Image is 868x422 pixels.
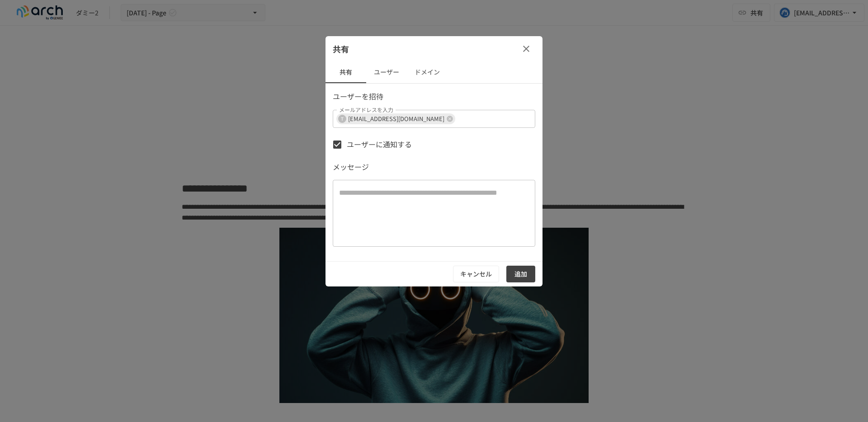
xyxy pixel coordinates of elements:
[336,113,455,124] div: T[EMAIL_ADDRESS][DOMAIN_NAME]
[338,115,346,123] div: T
[325,61,366,83] button: 共有
[347,139,412,150] span: ユーザーに通知する
[333,91,535,103] p: ユーザーを招待
[339,106,393,113] label: メールアドレスを入力
[366,61,407,83] button: ユーザー
[344,113,448,124] span: [EMAIL_ADDRESS][DOMAIN_NAME]
[506,266,535,282] button: 追加
[325,36,542,61] div: 共有
[333,161,535,173] p: メッセージ
[407,61,448,83] button: ドメイン
[453,266,499,282] button: キャンセル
